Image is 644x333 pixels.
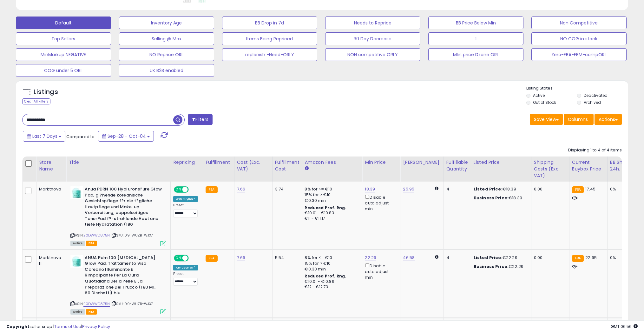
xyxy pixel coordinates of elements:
button: Selling @ Max [119,32,214,45]
div: €11 - €11.17 [305,216,357,221]
div: Preset: [173,203,198,217]
span: All listings currently available for purchase on Amazon [70,241,85,246]
b: Listed Price: [474,255,503,261]
img: 31yUGhpIyfL._SL40_.jpg [70,255,83,268]
strong: Copyright [6,323,30,330]
a: B0DWWD875N [83,301,110,307]
a: 18.39 [365,186,375,192]
div: €12 - €12.73 [305,284,357,290]
div: €22.29 [474,264,526,270]
div: 0% [610,186,631,192]
label: Archived [584,100,601,105]
span: Sep-28 - Oct-04 [108,133,146,139]
div: 5.54 [275,255,297,261]
img: 31yUGhpIyfL._SL40_.jpg [70,186,83,199]
button: replenish -Need-ORLY [222,48,317,61]
button: Needs to Reprice [325,17,420,29]
button: Inventory Age [119,17,214,29]
label: Out of Stock [533,100,556,105]
b: Business Price: [474,263,509,270]
div: [PERSON_NAME] [403,159,441,166]
a: Terms of Use [54,323,81,330]
div: Clear All Filters [22,98,50,104]
p: Listing States: [526,85,628,91]
button: NON competitive ORLY [325,48,420,61]
button: Last 7 Days [23,131,65,142]
div: Title [69,159,168,166]
button: COG under 5 ORL [16,64,111,77]
div: €10.01 - €10.86 [305,279,357,284]
span: OFF [188,255,198,261]
div: Current Buybox Price [572,159,605,172]
div: Amazon AI * [173,265,198,270]
a: 46.58 [403,255,415,261]
div: Preset: [173,272,198,286]
div: Fulfillable Quantity [446,159,468,172]
div: Amazon Fees [305,159,359,166]
div: Fulfillment [206,159,231,166]
b: Listed Price: [474,186,503,192]
div: €18.39 [474,186,526,192]
div: Repricing [173,159,200,166]
button: 30 Day Decrease [325,32,420,45]
button: BB Drop in 7d [222,17,317,29]
a: 25.95 [403,186,414,192]
div: 4 [446,186,466,192]
button: Filters [188,114,213,125]
button: NO Reprice ORL [119,48,214,61]
button: Sep-28 - Oct-04 [98,131,154,142]
span: 22.95 [585,255,597,261]
span: OFF [188,187,198,192]
a: 7.66 [237,186,246,192]
label: Active [533,93,545,98]
button: BB Price Below Min [428,17,523,29]
div: €0.30 min [305,266,357,272]
span: All listings currently available for purchase on Amazon [70,309,85,315]
div: €22.29 [474,255,526,261]
div: Disable auto adjust min [365,262,395,280]
span: FBA [86,241,97,246]
div: 8% for <= €10 [305,255,357,261]
div: Store Name [39,159,63,172]
button: MIin price Dzone ORL [428,48,523,61]
b: Reduced Prof. Rng. [305,205,346,210]
div: 0% [610,255,631,261]
button: Zero-FBA-FBM-compORL [531,48,627,61]
div: 15% for > €10 [305,261,357,266]
div: Cost (Exc. VAT) [237,159,270,172]
a: 22.29 [365,255,376,261]
span: Last 7 Days [32,133,57,139]
b: Business Price: [474,195,509,201]
div: ASIN: [70,255,166,314]
div: 4 [446,255,466,261]
div: Min Price [365,159,398,166]
div: Displaying 1 to 4 of 4 items [568,147,622,153]
button: UK B2B enabled [119,64,214,77]
div: 15% for > €10 [305,192,357,198]
div: BB Share 24h. [610,159,633,172]
small: FBA [206,186,217,193]
button: Top Sellers [16,32,111,45]
button: Default [16,17,111,29]
a: B0DWWD875N [83,233,110,238]
span: 2025-10-12 06:56 GMT [611,323,638,330]
div: ASIN: [70,186,166,245]
b: ANUA Pdrn 100 [MEDICAL_DATA] Glow Pad, Trattamento Viso Coreano Illuminante E Rimpolpante Per La ... [85,255,162,298]
div: Listed Price [474,159,529,166]
button: 1 [428,32,523,45]
small: FBA [572,255,584,262]
button: NO COG in stock [531,32,627,45]
small: FBA [572,186,584,193]
b: Anua PDRN 100 Hyalurons?ure Glow Pad, gl?hende koreanische Gesichtspflege f?r die t?gliche Hautpf... [85,186,162,229]
span: | SKU: 09-WUZB-WJX7 [111,233,153,238]
div: €18.39 [474,195,526,201]
div: 0.00 [534,255,564,261]
button: Columns [564,114,594,125]
button: Actions [595,114,622,125]
span: | SKU: 09-WUZB-WJX7 [111,301,153,306]
div: 8% for <= €10 [305,186,357,192]
div: Marktnova [39,186,61,192]
div: 3.74 [275,186,297,192]
div: €0.30 min [305,198,357,203]
div: Win BuyBox * [173,196,198,202]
